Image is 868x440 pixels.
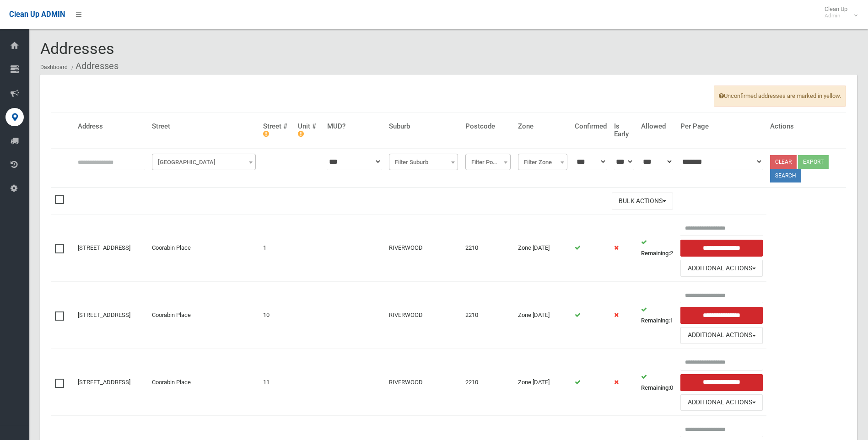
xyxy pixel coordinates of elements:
strong: Remaining: [641,317,670,324]
td: RIVERWOOD [385,282,462,349]
li: Addresses [69,58,119,75]
h4: Suburb [389,123,458,130]
a: [STREET_ADDRESS] [78,311,130,318]
td: 2210 [462,215,514,282]
td: 0 [637,349,677,416]
td: Coorabin Place [148,215,259,282]
h4: Street # [263,123,291,138]
td: 10 [259,282,295,349]
td: Zone [DATE] [514,282,571,349]
button: Bulk Actions [612,193,673,209]
span: Filter Suburb [389,154,458,170]
h4: Confirmed [575,123,607,130]
a: Dashboard [40,64,68,70]
span: Filter Postcode [468,156,508,169]
td: 1 [259,215,295,282]
button: Search [770,169,801,182]
strong: Remaining: [641,250,670,257]
span: Clean Up [820,5,857,19]
button: Additional Actions [680,260,763,277]
span: Clean Up ADMIN [9,10,65,19]
h4: Per Page [680,123,763,130]
td: Zone [DATE] [514,215,571,282]
a: Clear [770,155,797,169]
td: 1 [637,282,677,349]
td: Zone [DATE] [514,349,571,416]
td: 2210 [462,349,514,416]
span: Filter Postcode [465,154,511,170]
span: Unconfirmed addresses are marked in yellow. [714,86,846,107]
h4: Address [78,123,145,130]
h4: MUD? [327,123,382,130]
button: Export [798,155,829,169]
span: Filter Zone [520,156,565,169]
h4: Postcode [465,123,511,130]
td: Coorabin Place [148,282,259,349]
td: 2 [637,215,677,282]
h4: Is Early [614,123,634,138]
button: Additional Actions [680,327,763,344]
td: RIVERWOOD [385,349,462,416]
a: [STREET_ADDRESS] [78,379,130,386]
h4: Unit # [298,123,320,138]
a: [STREET_ADDRESS] [78,244,130,251]
td: 11 [259,349,295,416]
h4: Zone [518,123,567,130]
h4: Actions [770,123,842,130]
span: Filter Zone [518,154,567,170]
td: RIVERWOOD [385,215,462,282]
span: Filter Street [154,156,253,169]
h4: Allowed [641,123,673,130]
span: Filter Street [152,154,256,170]
td: 2210 [462,282,514,349]
button: Additional Actions [680,394,763,411]
strong: Remaining: [641,384,670,391]
td: Coorabin Place [148,349,259,416]
h4: Street [152,123,256,130]
span: Filter Suburb [391,156,456,169]
small: Admin [825,12,847,19]
span: Addresses [40,39,114,58]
